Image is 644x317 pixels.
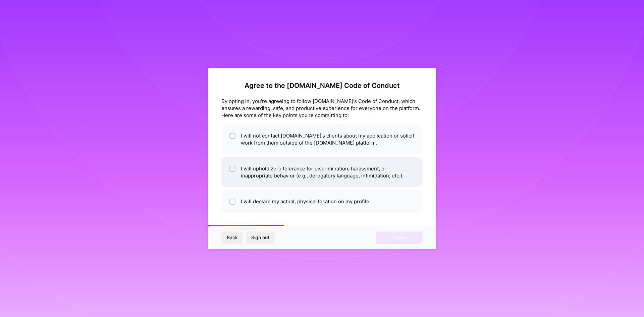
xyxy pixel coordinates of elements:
div: By opting in, you're agreeing to follow [DOMAIN_NAME]'s Code of Conduct, which ensures a rewardin... [221,98,423,119]
button: Back [221,231,243,244]
li: I will uphold zero tolerance for discrimination, harassment, or inappropriate behavior (e.g., der... [221,157,423,187]
li: I will not contact [DOMAIN_NAME]'s clients about my application or solicit work from them outside... [221,124,423,154]
button: Sign out [246,231,275,244]
h2: Agree to the [DOMAIN_NAME] Code of Conduct [221,82,423,90]
li: I will declare my actual, physical location on my profile. [221,190,423,213]
span: Back [227,234,238,241]
span: Sign out [251,234,269,241]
